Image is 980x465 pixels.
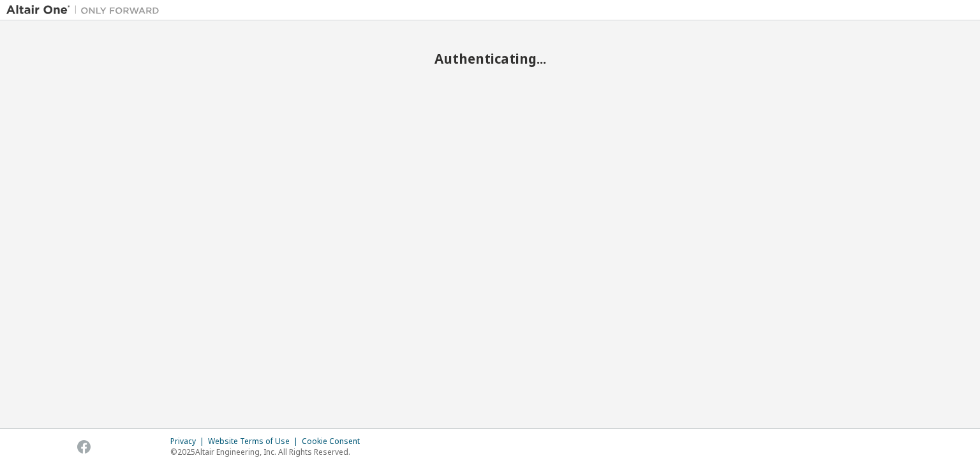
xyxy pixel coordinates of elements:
[302,436,367,447] div: Cookie Consent
[6,50,974,67] h2: Authenticating...
[208,436,302,447] div: Website Terms of Use
[77,440,91,454] img: facebook.svg
[6,4,166,17] img: Altair One
[170,447,367,457] p: © 2025 Altair Engineering, Inc. All Rights Reserved.
[170,436,208,447] div: Privacy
